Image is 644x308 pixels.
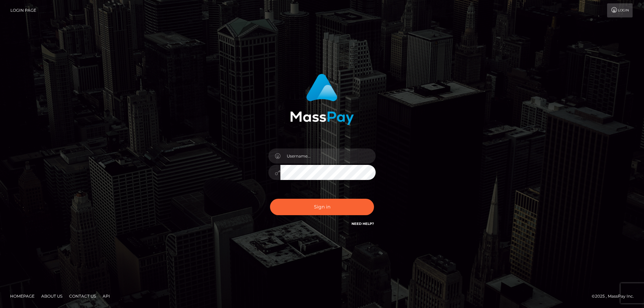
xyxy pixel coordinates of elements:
img: MassPay Login [290,74,354,125]
a: Need Help? [352,222,374,226]
div: © 2025 , MassPay Inc. [592,293,639,300]
a: Login [607,3,633,17]
input: Username... [280,148,376,164]
a: Homepage [7,291,37,301]
a: API [100,291,113,301]
a: About Us [39,291,65,301]
a: Contact Us [66,291,99,301]
a: Login Page [10,3,36,17]
button: Sign in [270,199,374,215]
